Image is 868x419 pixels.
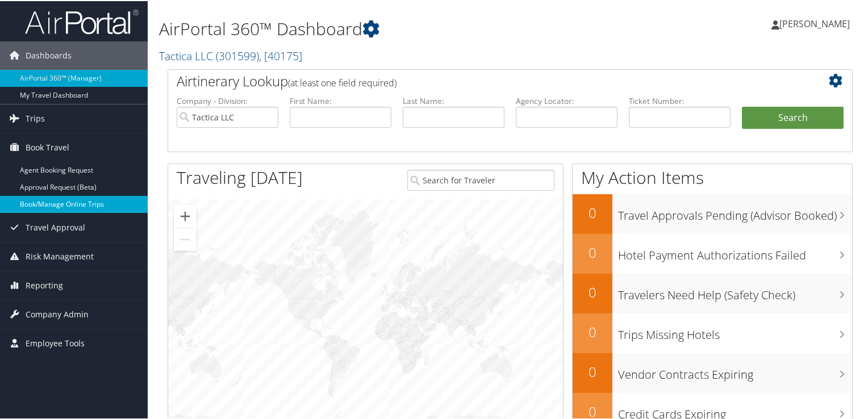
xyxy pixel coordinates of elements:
[573,352,852,392] a: 0Vendor Contracts Expiring
[26,103,45,132] span: Trips
[573,193,852,233] a: 0Travel Approvals Pending (Advisor Booked)
[26,328,85,357] span: Employee Tools
[159,47,302,62] a: Tactica LLC
[629,94,731,106] label: Ticket Number:
[618,360,852,382] h3: Vendor Contracts Expiring
[174,204,197,227] button: Zoom in
[174,227,197,250] button: Zoom out
[779,16,850,29] span: [PERSON_NAME]
[177,70,787,90] h2: Airtinerary Lookup
[25,7,139,34] img: airportal-logo.png
[290,94,391,106] label: First Name:
[516,94,617,106] label: Agency Locator:
[159,16,627,40] h1: AirPortal 360™ Dashboard
[288,76,397,88] span: (at least one field required)
[26,212,85,241] span: Travel Approval
[573,233,852,273] a: 0Hotel Payment Authorizations Failed
[573,165,852,188] h1: My Action Items
[26,241,94,270] span: Risk Management
[618,280,852,302] h3: Travelers Need Help (Safety Check)
[407,169,555,190] input: Search for Traveler
[573,242,612,261] h2: 0
[573,202,612,221] h2: 0
[26,270,63,299] span: Reporting
[26,132,69,161] span: Book Travel
[177,165,303,188] h1: Traveling [DATE]
[618,241,852,262] h3: Hotel Payment Authorizations Failed
[259,47,302,62] span: , [ 40175 ]
[742,106,844,128] button: Search
[618,320,852,342] h3: Trips Missing Hotels
[771,6,861,40] a: [PERSON_NAME]
[573,312,852,352] a: 0Trips Missing Hotels
[573,273,852,312] a: 0Travelers Need Help (Safety Check)
[573,321,612,341] h2: 0
[26,40,72,69] span: Dashboards
[216,47,259,62] span: ( 301599 )
[177,94,278,106] label: Company - Division:
[573,282,612,301] h2: 0
[618,201,852,223] h3: Travel Approvals Pending (Advisor Booked)
[573,361,612,380] h2: 0
[403,94,504,106] label: Last Name:
[26,299,89,328] span: Company Admin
